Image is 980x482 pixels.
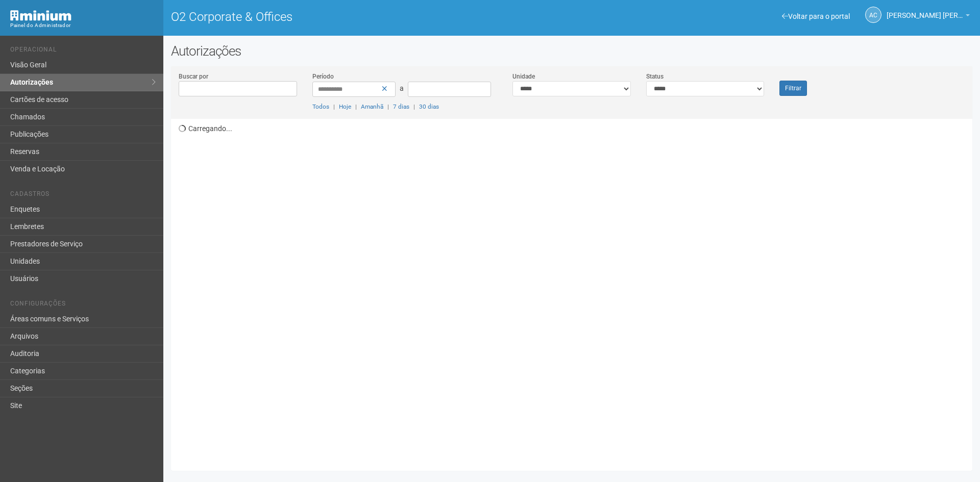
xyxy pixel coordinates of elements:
[779,81,807,96] button: Filtrar
[413,103,415,110] span: |
[887,2,963,19] span: Ana Carla de Carvalho Silva
[339,103,351,110] a: Hoje
[171,10,564,23] h1: O2 Corporate & Offices
[179,72,208,81] label: Buscar por
[887,13,970,21] a: [PERSON_NAME] [PERSON_NAME]
[782,12,850,20] a: Voltar para o portal
[512,72,535,81] label: Unidade
[400,84,404,92] span: a
[333,103,335,110] span: |
[10,46,156,57] li: Operacional
[361,103,383,110] a: Amanhã
[355,103,357,110] span: |
[10,190,156,201] li: Cadastros
[312,103,329,110] a: Todos
[10,300,156,311] li: Configurações
[10,21,156,30] div: Painel do Administrador
[865,7,881,23] a: AC
[393,103,409,110] a: 7 dias
[419,103,439,110] a: 30 dias
[646,72,664,81] label: Status
[312,72,334,81] label: Período
[179,119,972,463] div: Carregando...
[171,43,972,59] h2: Autorizações
[10,10,71,21] img: Minium
[387,103,389,110] span: |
